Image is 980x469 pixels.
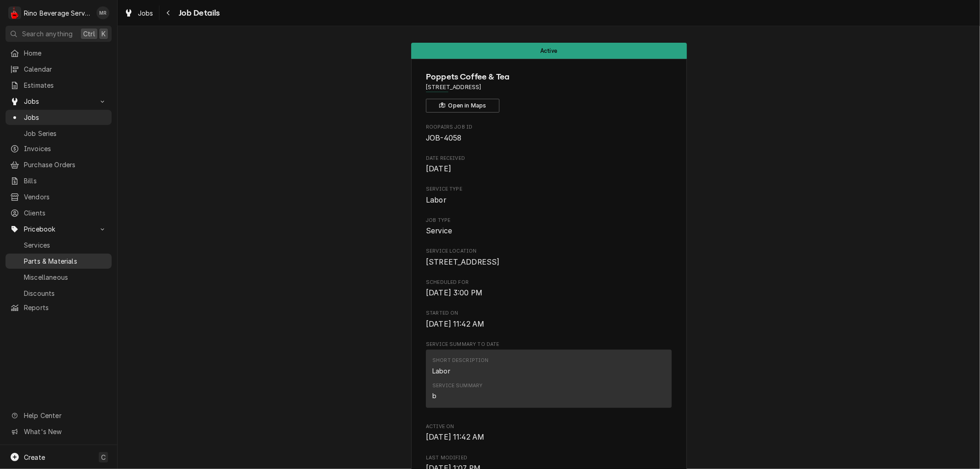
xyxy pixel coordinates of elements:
[426,248,672,255] span: Service Location
[24,192,107,202] span: Vendors
[432,391,436,401] div: b
[6,237,112,253] a: Services
[6,286,112,301] a: Discounts
[24,208,107,218] span: Clients
[120,6,157,21] a: Jobs
[426,164,672,175] span: Date Received
[540,48,557,54] span: Active
[24,80,107,90] span: Estimates
[426,217,672,237] div: Job Type
[6,62,112,77] a: Calendar
[24,256,107,266] span: Parts & Materials
[176,7,220,19] span: Job Details
[426,454,672,462] span: Last Modified
[101,452,106,462] span: C
[426,226,672,237] span: Job Type
[96,6,109,19] div: Melissa Rinehart's Avatar
[8,6,21,19] div: R
[426,217,672,224] span: Job Type
[24,176,107,186] span: Bills
[6,270,112,285] a: Miscellaneous
[426,288,482,297] span: [DATE] 3:00 PM
[24,240,107,250] span: Services
[24,129,107,138] span: Job Series
[24,411,106,420] span: Help Center
[6,205,112,220] a: Clients
[24,48,107,58] span: Home
[426,134,461,142] span: JOB-4058
[426,288,672,299] span: Scheduled For
[6,300,112,315] a: Reports
[426,164,451,173] span: [DATE]
[24,453,45,461] span: Create
[24,113,107,122] span: Jobs
[426,341,672,412] div: Service Summary To Date
[24,160,107,170] span: Purchase Orders
[432,382,482,390] div: Service Summary
[6,45,112,61] a: Home
[426,423,672,430] span: Active On
[6,126,112,141] a: Job Series
[426,155,672,175] div: Date Received
[426,432,672,443] span: Active On
[6,110,112,125] a: Jobs
[426,258,500,266] span: [STREET_ADDRESS]
[6,424,112,439] a: Go to What's New
[83,29,95,39] span: Ctrl
[6,173,112,188] a: Bills
[8,6,21,19] div: Rino Beverage Service's Avatar
[6,157,112,172] a: Purchase Orders
[6,141,112,156] a: Invoices
[6,408,112,423] a: Go to Help Center
[426,350,672,412] div: Service Summary
[24,144,107,153] span: Invoices
[426,310,672,317] span: Started On
[426,257,672,268] span: Service Location
[426,83,672,91] span: Address
[102,29,106,39] span: K
[426,71,672,113] div: Client Information
[411,43,687,59] div: Status
[426,320,484,328] span: [DATE] 11:42 AM
[24,96,93,106] span: Jobs
[426,319,672,330] span: Started On
[426,310,672,329] div: Started On
[24,303,107,312] span: Reports
[426,124,672,131] span: Roopairs Job ID
[24,224,93,234] span: Pricebook
[24,288,107,298] span: Discounts
[426,248,672,267] div: Service Location
[426,433,484,441] span: [DATE] 11:42 AM
[426,155,672,162] span: Date Received
[426,195,672,206] span: Service Type
[24,427,106,436] span: What's New
[426,423,672,443] div: Active On
[22,29,73,39] span: Search anything
[426,186,672,193] span: Service Type
[432,366,450,376] div: Labor
[6,189,112,204] a: Vendors
[426,99,499,113] button: Open in Maps
[6,26,112,42] button: Search anythingCtrlK
[426,196,446,204] span: Labor
[138,8,153,18] span: Jobs
[96,6,109,19] div: MR
[426,341,672,348] span: Service Summary To Date
[432,357,489,364] div: Short Description
[426,186,672,205] div: Service Type
[24,8,91,18] div: Rino Beverage Service
[426,279,672,299] div: Scheduled For
[6,254,112,269] a: Parts & Materials
[426,124,672,143] div: Roopairs Job ID
[426,133,672,144] span: Roopairs Job ID
[426,226,452,235] span: Service
[6,94,112,109] a: Go to Jobs
[24,64,107,74] span: Calendar
[6,221,112,237] a: Go to Pricebook
[426,71,672,83] span: Name
[6,78,112,93] a: Estimates
[426,279,672,286] span: Scheduled For
[24,272,107,282] span: Miscellaneous
[161,6,176,20] button: Navigate back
